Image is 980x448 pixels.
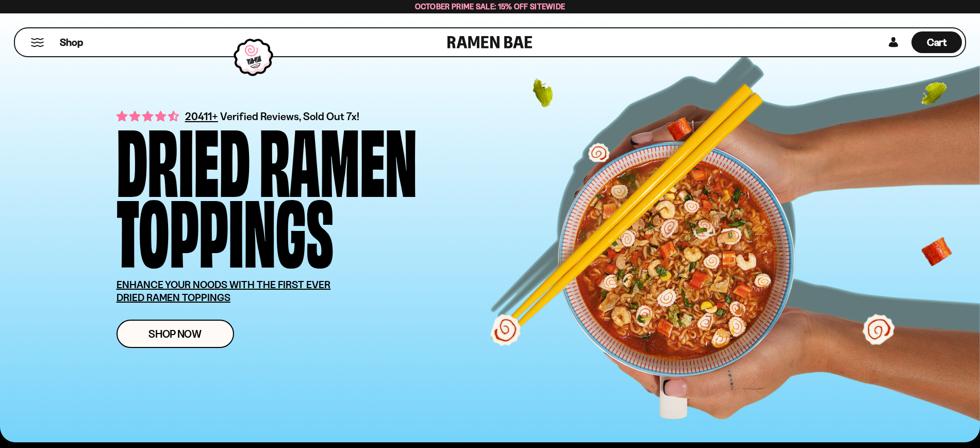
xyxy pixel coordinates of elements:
div: Ramen [259,122,417,192]
span: October Prime Sale: 15% off Sitewide [415,2,566,11]
span: Cart [927,36,947,48]
span: Shop [60,36,83,49]
u: ENHANCE YOUR NOODS WITH THE FIRST EVER DRIED RAMEN TOPPINGS [117,278,331,304]
a: Shop [60,31,83,53]
span: Shop Now [148,328,202,339]
div: Cart [911,28,962,56]
div: Dried [117,122,250,192]
div: Toppings [117,192,334,263]
button: Mobile Menu Trigger [30,38,44,47]
a: Shop Now [117,320,234,348]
